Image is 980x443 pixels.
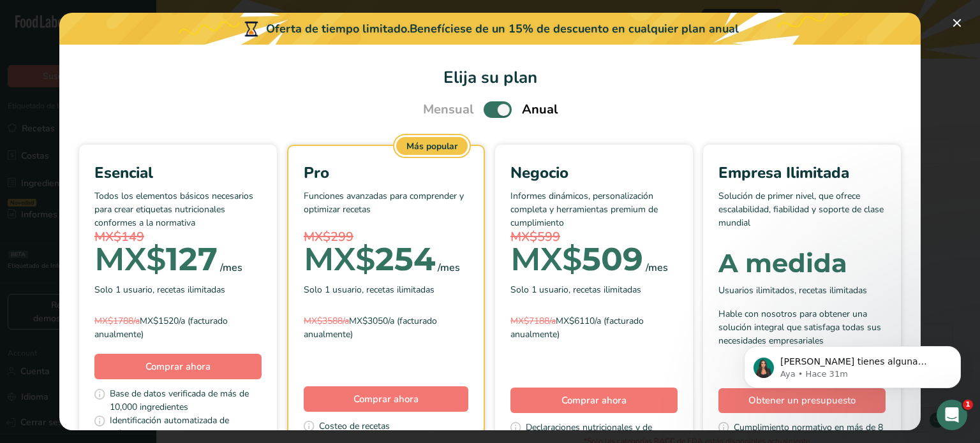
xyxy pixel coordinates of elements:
button: Comprar ahora [304,386,468,412]
span: Identificación automatizada de alérgenos [110,414,262,440]
div: 254 [304,247,435,272]
p: Informes dinámicos, personalización completa y herramientas premium de cumplimiento [510,189,678,228]
iframe: Intercom notifications mensaje [725,319,980,409]
div: Empresa Ilimitada [718,161,886,184]
span: Anual [522,100,558,119]
div: /mes [646,260,668,275]
div: Esencial [94,161,262,184]
p: Solución de primer nivel, que ofrece escalabilidad, fiabilidad y soporte de clase mundial [718,189,886,228]
div: Hable con nosotros para obtener una solución integral que satisfaga todas sus necesidades empresa... [718,307,886,347]
iframe: Intercom live chat [937,400,967,430]
span: Base de datos verificada de más de 10,000 ingredientes [110,387,262,414]
div: Oferta de tiempo limitado. [59,13,921,45]
span: Comprar ahora [353,393,419,405]
span: Usuarios ilimitados, recetas ilimitadas [718,284,867,297]
p: Funciones avanzadas para comprender y optimizar recetas [304,189,468,228]
span: MX$1788/a [94,315,140,327]
div: MX$1520/a (facturado anualmente) [94,314,262,341]
div: 127 [94,247,218,272]
span: MX$ [94,240,166,279]
div: /mes [438,260,460,275]
button: Comprar ahora [94,354,262,379]
div: 509 [510,247,643,272]
div: MX$299 [304,228,468,247]
span: Mensual [423,100,473,119]
span: Costeo de recetas [319,419,390,435]
div: Negocio [510,161,678,184]
h1: Elija su plan [75,65,905,90]
a: Obtener un presupuesto [718,388,886,413]
div: Pro [304,161,468,184]
span: Comprar ahora [561,394,627,407]
span: MX$ [510,240,582,279]
span: Comprar ahora [145,360,211,373]
span: MX$3588/a [304,315,349,327]
div: MX$6110/a (facturado anualmente) [510,314,678,341]
span: Solo 1 usuario, recetas ilimitadas [304,283,434,296]
div: Benefíciese de un 15% de descuento en cualquier plan anual [410,20,739,38]
span: MX$7188/a [510,315,556,327]
button: Comprar ahora [510,388,678,413]
div: MX$3050/a (facturado anualmente) [304,314,468,341]
div: /mes [220,260,242,275]
div: MX$149 [94,228,262,247]
div: A medida [718,251,886,276]
span: Solo 1 usuario, recetas ilimitadas [510,283,641,296]
p: Todos los elementos básicos necesarios para crear etiquetas nutricionales conformes a la normativa [94,189,262,228]
span: Solo 1 usuario, recetas ilimitadas [94,283,225,296]
div: MX$599 [510,228,678,247]
span: MX$ [304,240,375,279]
div: Más popular [396,137,468,155]
span: 1 [963,400,973,410]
